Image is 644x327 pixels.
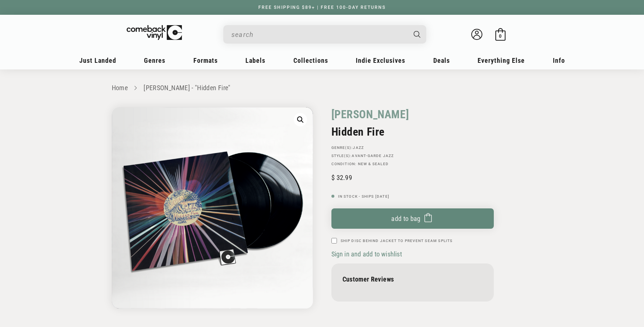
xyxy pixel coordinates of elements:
[352,154,394,158] a: Avant-garde Jazz
[331,194,494,199] p: In Stock - Ships [DATE]
[391,215,421,222] span: Add to bag
[356,57,405,64] span: Indie Exclusives
[331,174,335,181] span: $
[331,174,352,181] span: 32.99
[144,84,230,92] a: [PERSON_NAME] - "Hidden Fire"
[331,154,494,158] p: STYLE(S):
[331,250,404,258] button: Sign in and add to wishlist
[193,57,218,64] span: Formats
[341,238,453,243] label: Ship Disc Behind Jacket To Prevent Seam Splits
[433,57,450,64] span: Deals
[331,208,494,229] button: Add to bag
[331,146,494,150] p: GENRE(S):
[223,25,426,44] div: Search
[112,83,533,93] nav: breadcrumbs
[331,107,409,122] a: [PERSON_NAME]
[407,25,427,44] button: Search
[293,57,328,64] span: Collections
[245,57,265,64] span: Labels
[144,57,165,64] span: Genres
[353,146,364,150] a: Jazz
[331,125,494,138] h2: Hidden Fire
[331,162,494,166] p: Condition: New & Sealed
[553,57,565,64] span: Info
[499,33,502,39] span: 0
[342,275,483,283] p: Customer Reviews
[112,84,128,92] a: Home
[478,57,525,64] span: Everything Else
[231,27,406,42] input: search
[331,250,402,258] span: Sign in and add to wishlist
[79,57,116,64] span: Just Landed
[251,5,393,10] a: FREE SHIPPING $89+ | FREE 100-DAY RETURNS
